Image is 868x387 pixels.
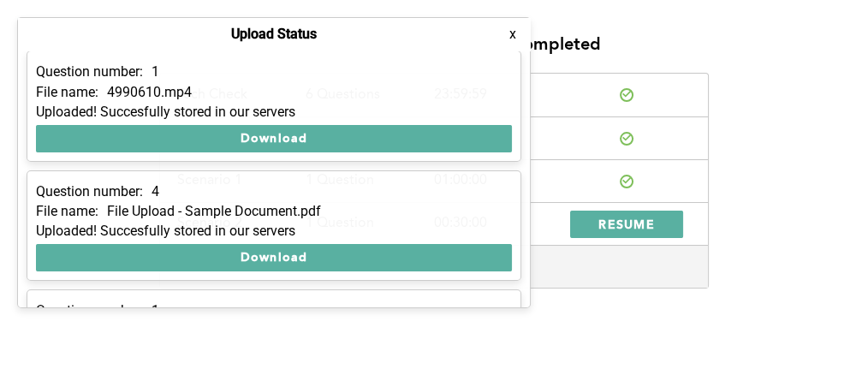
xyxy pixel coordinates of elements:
p: File Upload - Sample Document.pdf [107,204,321,219]
p: 1 [152,303,159,319]
button: Download [36,125,512,152]
p: 4990610.mp4 [107,85,192,100]
p: Question number: [36,303,143,319]
p: File name: [36,85,98,100]
div: Uploaded! Succesfully stored in our servers [36,104,512,120]
button: Show Uploads [17,17,168,45]
button: x [504,26,521,43]
p: File name: [36,204,98,219]
p: Question number: [36,64,143,80]
div: Uploaded! Succesfully stored in our servers [36,223,512,239]
span: RESUME [598,216,655,232]
button: RESUME [570,211,683,238]
p: Question number: [36,184,143,199]
h4: Upload Status [231,27,317,42]
p: 1 [152,64,159,80]
button: Download [36,244,512,271]
p: 4 [152,184,159,199]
